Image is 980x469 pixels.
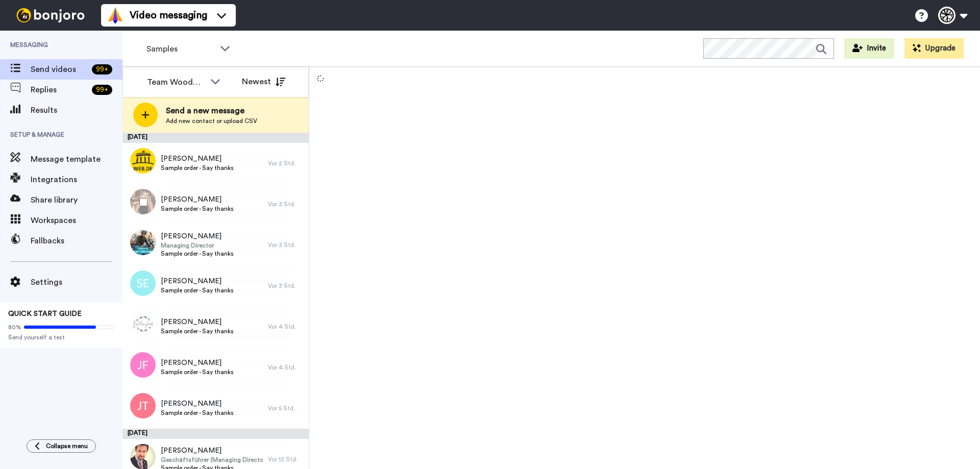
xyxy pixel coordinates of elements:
span: [PERSON_NAME] [161,446,263,456]
span: Workspaces [31,214,122,227]
img: b4de829c-bfa2-4157-8aac-fea2e4f97a1a.png [130,148,156,174]
span: Sample order - Say thanks [161,205,234,213]
span: Send yourself a test [8,333,114,341]
img: 96ef4628-dfd9-49fb-a0d9-64b4fd16a0ab.jpg [130,230,156,255]
img: se.png [130,270,156,296]
div: Vor 4 Std. [268,323,304,331]
span: Sample order - Say thanks [161,164,234,172]
div: Vor 3 Std. [268,241,304,249]
span: Sample order - Say thanks [161,286,234,294]
span: 80% [8,323,21,331]
span: [PERSON_NAME] [161,231,234,241]
span: Message template [31,153,122,165]
div: Team WoodUpp [147,76,205,88]
span: [PERSON_NAME] [161,154,234,164]
button: Newest [234,71,293,92]
div: Vor 4 Std. [268,363,304,372]
div: Vor 2 Std. [268,159,304,167]
span: [PERSON_NAME] [161,276,234,286]
div: 99 + [92,85,112,95]
div: 99 + [92,64,112,75]
span: Samples [146,43,215,55]
img: jf.png [130,352,156,378]
div: [DATE] [122,429,309,439]
span: [PERSON_NAME] [161,317,234,327]
span: Integrations [31,174,122,186]
span: Share library [31,194,122,206]
span: Sample order - Say thanks [161,368,234,376]
span: [PERSON_NAME] [161,358,234,368]
span: Settings [31,276,122,288]
span: Replies [31,84,88,96]
span: Sample order - Say thanks [161,250,234,258]
span: [PERSON_NAME] [161,399,234,409]
div: Vor 3 Std. [268,200,304,208]
div: Vor 12 Std. [268,455,304,463]
img: bj-logo-header-white.svg [12,8,89,22]
span: Results [31,104,122,116]
span: Fallbacks [31,235,122,247]
button: Collapse menu [27,439,96,453]
span: QUICK START GUIDE [8,310,82,317]
span: Send videos [31,63,88,76]
span: Geschäftsführer (Managing Director) [161,456,263,464]
div: [DATE] [122,133,309,143]
span: Collapse menu [46,442,88,450]
span: Sample order - Say thanks [161,409,234,417]
span: Video messaging [130,8,207,22]
div: Vor 5 Std. [268,404,304,412]
img: jt.png [130,393,156,418]
span: [PERSON_NAME] [161,194,234,205]
span: Add new contact or upload CSV [166,117,257,125]
span: Managing Director [161,241,234,250]
img: vm-color.svg [107,7,124,23]
span: Sample order - Say thanks [161,327,234,335]
div: Vor 3 Std. [268,282,304,290]
span: Send a new message [166,105,257,117]
img: 3e40efb0-4d64-429c-bc80-04ea82cb8ae0.png [130,311,156,337]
